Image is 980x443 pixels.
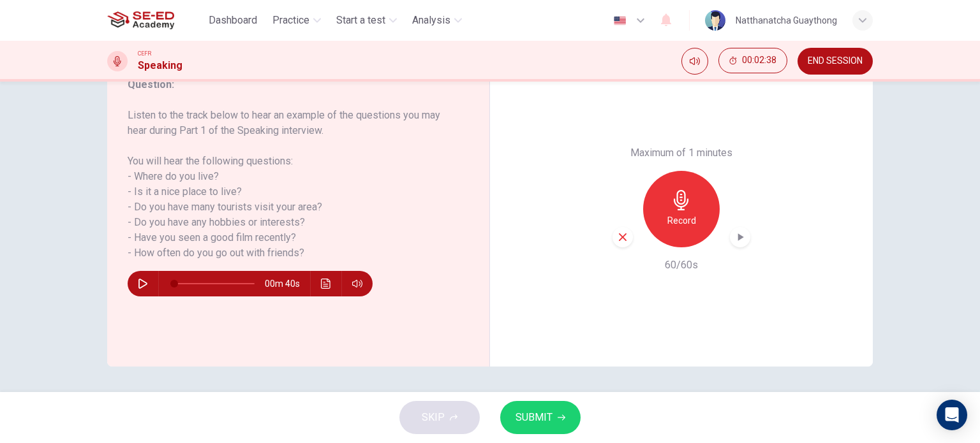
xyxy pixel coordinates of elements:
span: END SESSION [808,56,863,66]
span: Practice [272,13,309,28]
h1: Speaking [138,58,182,73]
button: Click to see the audio transcription [316,271,336,296]
h6: Record [667,213,696,228]
div: Open Intercom Messenger [937,400,967,430]
span: Analysis [412,13,450,28]
button: Dashboard [204,9,262,32]
img: Profile picture [705,10,725,31]
span: Start a test [336,13,385,28]
button: SUBMIT [500,401,581,434]
span: 00m 40s [265,271,310,296]
span: 00:02:38 [742,55,776,66]
h6: Question : [128,77,454,92]
h6: Listen to the track below to hear an example of the questions you may hear during Part 1 of the S... [128,108,454,261]
div: Natthanatcha Guaythong [736,13,837,28]
button: 00:02:38 [718,48,787,73]
button: Practice [267,9,326,32]
button: END SESSION [798,48,873,75]
span: SUBMIT [516,409,553,426]
div: Hide [718,48,787,75]
button: Analysis [407,9,467,32]
a: SE-ED Academy logo [107,8,204,33]
h6: Maximum of 1 minutes [630,145,732,161]
span: Dashboard [209,13,257,28]
img: SE-ED Academy logo [107,8,174,33]
img: en [612,16,628,25]
span: CEFR [138,49,151,58]
div: Mute [681,48,708,75]
button: Start a test [331,9,402,32]
button: Record [643,171,720,247]
h6: 60/60s [665,258,698,273]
